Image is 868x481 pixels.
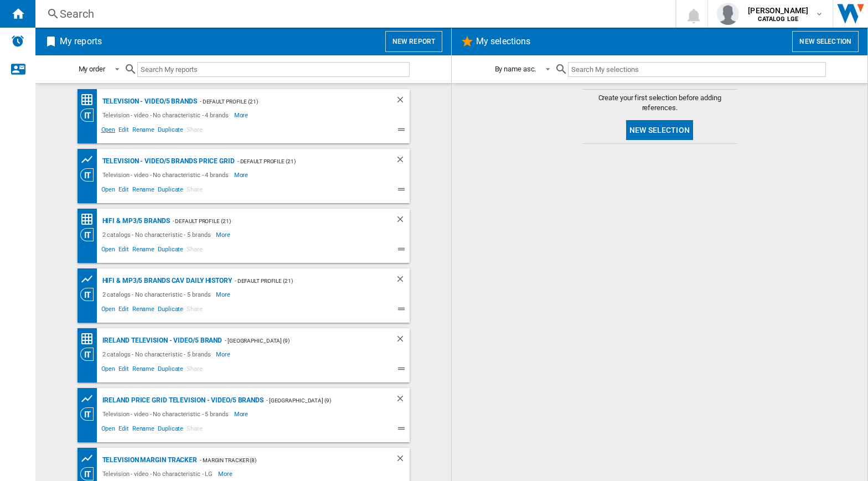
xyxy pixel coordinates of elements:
[80,108,100,122] div: Category View
[100,394,263,407] div: IRELAND Price grid Television - video/5 brands
[626,120,693,140] button: New selection
[100,244,117,257] span: Open
[117,244,131,257] span: Edit
[185,184,204,198] span: Share
[60,6,647,22] div: Search
[80,392,100,406] div: Product prices grid
[395,274,410,288] div: Delete
[395,394,410,407] div: Delete
[156,184,185,198] span: Duplicate
[792,31,859,52] button: New selection
[80,288,100,301] div: Category View
[100,168,234,182] div: Television - video - No characteristic - 4 brands
[80,168,100,182] div: Category View
[100,214,170,228] div: Hifi & mp3/5 brands
[156,364,185,377] span: Duplicate
[156,423,185,437] span: Duplicate
[131,304,156,317] span: Rename
[156,244,185,257] span: Duplicate
[748,5,808,16] span: [PERSON_NAME]
[117,125,131,138] span: Edit
[395,214,410,228] div: Delete
[100,467,219,480] div: Television - video - No characteristic - LG
[80,93,100,107] div: Price Matrix
[100,423,117,437] span: Open
[185,364,204,377] span: Share
[185,244,204,257] span: Share
[80,407,100,421] div: Category View
[234,168,250,182] span: More
[117,184,131,198] span: Edit
[80,467,100,480] div: Category View
[222,334,373,348] div: - [GEOGRAPHIC_DATA] (9)
[216,288,232,301] span: More
[395,95,410,108] div: Delete
[117,423,131,437] span: Edit
[117,304,131,317] span: Edit
[131,184,156,198] span: Rename
[234,108,250,122] span: More
[58,31,104,52] h2: My reports
[79,65,105,73] div: My order
[80,228,100,241] div: Category View
[137,62,410,77] input: Search My reports
[170,214,373,228] div: - Default profile (21)
[156,125,185,138] span: Duplicate
[100,95,197,108] div: Television - video/5 brands
[216,228,232,241] span: More
[80,452,100,466] div: Product prices grid
[717,3,739,25] img: profile.jpg
[80,332,100,346] div: Price Matrix
[395,154,410,168] div: Delete
[117,364,131,377] span: Edit
[582,93,737,113] span: Create your first selection before adding references.
[100,334,223,348] div: IRELAND Television - video/5 brand
[80,153,100,167] div: Product prices grid
[234,407,250,421] span: More
[131,125,156,138] span: Rename
[216,348,232,361] span: More
[568,62,825,77] input: Search My selections
[131,364,156,377] span: Rename
[100,348,216,361] div: 2 catalogs - No characteristic - 5 brands
[80,348,100,361] div: Category View
[100,228,216,241] div: 2 catalogs - No characteristic - 5 brands
[235,154,373,168] div: - Default profile (21)
[100,125,117,138] span: Open
[100,274,232,288] div: Hifi & mp3/5 brands CAV Daily History
[131,423,156,437] span: Rename
[156,304,185,317] span: Duplicate
[395,334,410,348] div: Delete
[80,213,100,226] div: Price Matrix
[100,407,234,421] div: Television - video - No characteristic - 5 brands
[185,304,204,317] span: Share
[11,34,24,48] img: alerts-logo.svg
[232,274,373,288] div: - Default profile (21)
[218,467,234,480] span: More
[395,453,410,467] div: Delete
[495,65,536,73] div: By name asc.
[758,15,798,23] b: CATALOG LGE
[100,108,234,122] div: Television - video - No characteristic - 4 brands
[100,364,117,377] span: Open
[185,125,204,138] span: Share
[263,394,373,407] div: - [GEOGRAPHIC_DATA] (9)
[474,31,533,52] h2: My selections
[197,453,373,467] div: - margin tracker (8)
[185,423,204,437] span: Share
[100,453,198,467] div: Television margin tracker
[100,304,117,317] span: Open
[100,288,216,301] div: 2 catalogs - No characteristic - 5 brands
[131,244,156,257] span: Rename
[100,184,117,198] span: Open
[385,31,442,52] button: New report
[197,95,373,108] div: - Default profile (21)
[100,154,235,168] div: Television - video/5 brands price grid
[80,272,100,286] div: Product prices grid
